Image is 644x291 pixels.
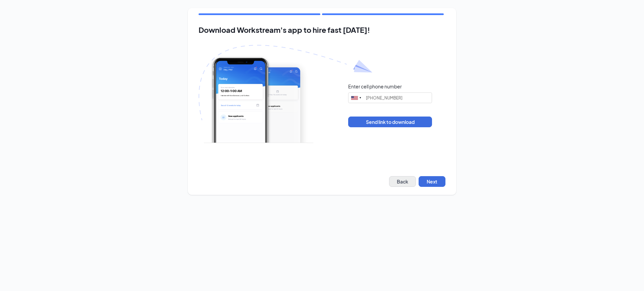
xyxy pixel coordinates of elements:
div: Enter cell phone number [348,83,402,90]
button: Back [389,176,416,187]
button: Next [419,176,445,187]
img: Download Workstream's app with paper plane [199,45,372,143]
button: Send link to download [348,117,432,127]
h2: Download Workstream's app to hire fast [DATE]! [199,26,445,34]
div: United States: +1 [348,93,364,103]
input: (201) 555-0123 [348,92,432,103]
